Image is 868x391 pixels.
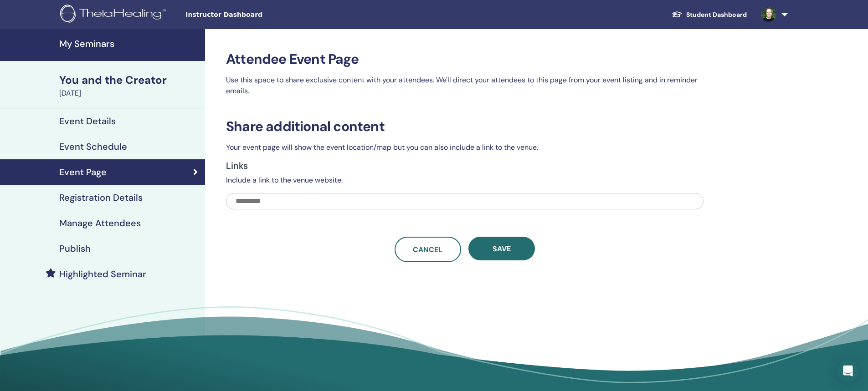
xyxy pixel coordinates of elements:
[59,88,200,99] div: [DATE]
[672,10,683,18] img: graduation-cap-white.svg
[761,7,776,22] img: default.jpg
[837,360,859,382] div: Open Intercom Messenger
[226,160,704,171] h4: Links
[395,237,461,262] a: Cancel
[226,142,704,153] p: Your event page will show the event location/map but you can also include a link to the venue.
[59,38,200,49] h4: My Seminars
[226,175,704,186] p: Include a link to the venue website.
[59,192,143,203] h4: Registration Details
[54,72,205,99] a: You and the Creator[DATE]
[60,5,169,25] img: logo.png
[59,218,141,229] h4: Manage Attendees
[468,237,535,260] button: Save
[59,116,116,127] h4: Event Details
[59,167,107,178] h4: Event Page
[59,243,91,254] h4: Publish
[59,141,127,152] h4: Event Schedule
[226,75,704,96] p: Use this space to share exclusive content with your attendees. We'll direct your attendees to thi...
[413,245,442,254] span: Cancel
[226,51,704,67] h3: Attendee Event Page
[493,244,511,254] span: Save
[59,269,146,279] h4: Highlighted Seminar
[59,72,200,88] div: You and the Creator
[664,6,754,23] a: Student Dashboard
[226,118,704,135] h3: Share additional content
[185,10,322,20] span: Instructor Dashboard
